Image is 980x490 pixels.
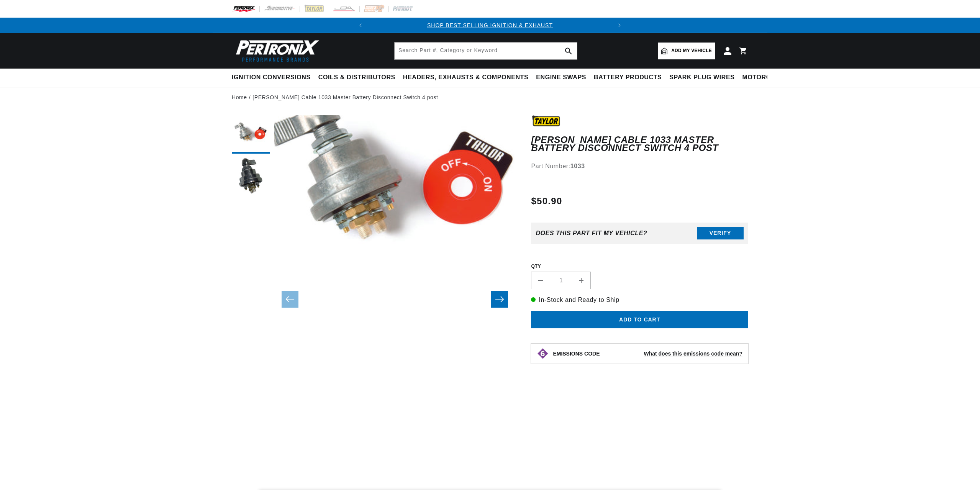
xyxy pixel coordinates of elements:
summary: Motorcycle [739,69,792,87]
button: EMISSIONS CODEWhat does this emissions code mean? [553,350,742,357]
div: Part Number: [531,161,748,171]
strong: 1033 [570,163,585,169]
button: Verify [697,227,744,239]
div: 1 of 2 [368,21,612,29]
button: search button [560,43,577,59]
summary: Spark Plug Wires [665,69,738,87]
button: Translation missing: en.sections.announcements.previous_announcement [353,18,368,33]
summary: Engine Swaps [532,69,590,87]
button: Add to cart [531,311,748,328]
button: Translation missing: en.sections.announcements.next_announcement [612,18,627,33]
input: Search Part #, Category or Keyword [395,43,577,59]
button: Slide left [282,291,298,308]
a: Home [232,93,247,102]
a: [PERSON_NAME] Cable 1033 Master Battery Disconnect Switch 4 post [252,93,438,102]
label: QTY [531,263,748,270]
media-gallery: Gallery Viewer [232,115,516,483]
summary: Coils & Distributors [315,69,399,87]
strong: EMISSIONS CODE [553,351,600,357]
nav: breadcrumbs [232,93,748,102]
img: Pertronix [232,38,320,64]
span: $50.90 [531,194,562,208]
strong: What does this emissions code mean? [644,351,742,357]
span: Battery Products [594,74,662,82]
summary: Battery Products [590,69,665,87]
span: Add my vehicle [671,47,712,54]
h1: [PERSON_NAME] Cable 1033 Master Battery Disconnect Switch 4 post [531,136,748,152]
p: In-Stock and Ready to Ship [531,295,748,305]
a: Add my vehicle [658,43,715,59]
button: Load image 1 in gallery view [232,115,270,154]
span: Engine Swaps [536,74,586,82]
span: Ignition Conversions [232,74,311,82]
slideshow-component: Translation missing: en.sections.announcements.announcement_bar [213,18,767,33]
a: SHOP BEST SELLING IGNITION & EXHAUST [427,22,553,28]
span: Motorcycle [742,74,788,82]
span: Headers, Exhausts & Components [403,74,528,82]
div: Announcement [368,21,612,29]
summary: Headers, Exhausts & Components [399,69,532,87]
button: Load image 2 in gallery view [232,157,270,196]
span: Spark Plug Wires [669,74,734,82]
img: Emissions code [537,347,549,360]
div: Does This part fit My vehicle? [536,230,647,237]
span: Coils & Distributors [318,74,395,82]
summary: Ignition Conversions [232,69,315,87]
button: Slide right [491,291,508,308]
